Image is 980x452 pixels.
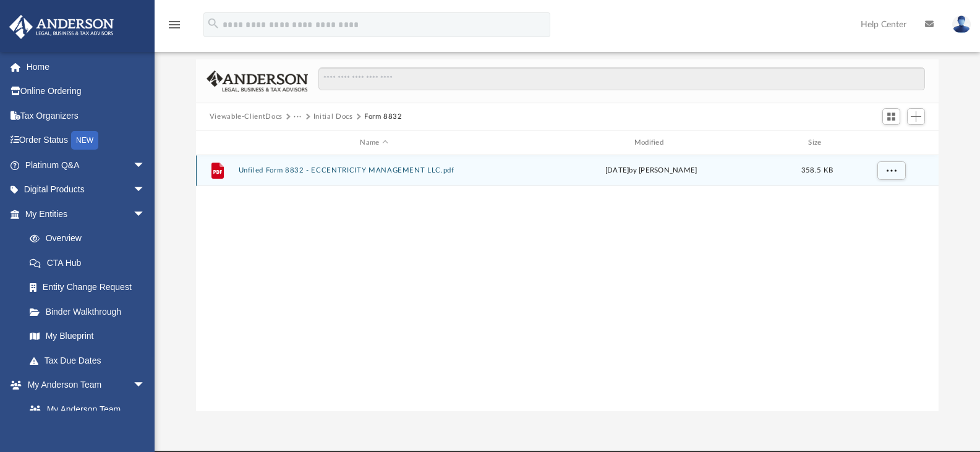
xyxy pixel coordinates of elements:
a: My Anderson Team [17,397,151,422]
div: by [PERSON_NAME] [515,165,786,176]
a: CTA Hub [17,250,164,275]
div: Size [792,137,842,148]
button: Form 8832 [364,111,403,122]
span: [DATE] [605,167,629,174]
a: Binder Walkthrough [17,299,164,324]
a: Tax Due Dates [17,348,164,373]
a: Online Ordering [9,79,164,104]
input: Search files and folders [318,67,925,91]
a: Platinum Q&Aarrow_drop_down [9,153,164,177]
button: ··· [294,111,302,122]
div: NEW [71,131,98,150]
button: Unfiled Form 8832 - ECCENTRICITY MANAGEMENT LLC.pdf [238,166,509,174]
img: Anderson Advisors Platinum Portal [6,15,117,39]
div: id [847,137,934,148]
button: More options [877,161,905,180]
a: Digital Productsarrow_drop_down [9,177,164,202]
span: arrow_drop_down [133,373,158,398]
button: Add [907,108,926,126]
i: menu [167,17,182,32]
span: arrow_drop_down [133,202,158,227]
a: Home [9,54,164,79]
a: Overview [17,226,164,251]
a: Entity Change Request [17,275,164,300]
a: menu [167,23,182,32]
span: 358.5 KB [801,167,833,174]
img: User Pic [952,15,971,33]
a: Order StatusNEW [9,128,164,153]
div: id [202,137,232,148]
i: search [207,17,220,30]
a: Tax Organizers [9,103,164,128]
button: Viewable-ClientDocs [210,111,283,122]
div: Name [237,137,509,148]
a: My Blueprint [17,324,158,349]
div: grid [196,155,939,411]
a: My Anderson Teamarrow_drop_down [9,373,158,398]
button: Initial Docs [313,111,353,122]
a: My Entitiesarrow_drop_down [9,202,164,226]
button: Switch to Grid View [882,108,901,126]
div: Modified [515,137,787,148]
span: arrow_drop_down [133,153,158,178]
span: arrow_drop_down [133,177,158,203]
